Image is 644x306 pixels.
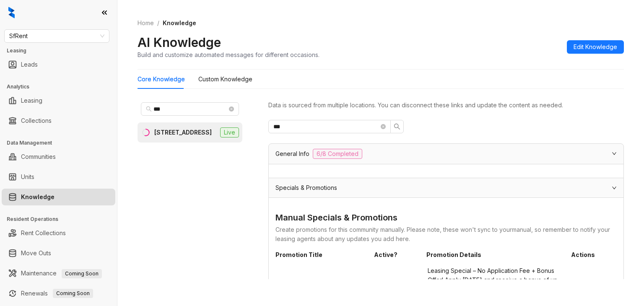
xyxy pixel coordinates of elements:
[229,106,234,112] span: close-circle
[7,47,117,54] h3: Leasing
[2,148,115,165] li: Communities
[21,56,38,73] a: Leads
[2,245,115,262] li: Move Outs
[381,124,386,129] span: close-circle
[268,101,624,110] div: Data is sourced from multiple locations. You can disconnect these links and update the content as...
[2,225,115,241] li: Rent Collections
[136,18,156,28] a: Home
[2,265,115,282] li: Maintenance
[21,245,51,262] a: Move Outs
[62,269,102,278] span: Coming Soon
[269,144,623,164] div: General Info6/8 Completed
[8,7,15,18] img: logo
[21,92,42,109] a: Leasing
[567,40,624,54] button: Edit Knowledge
[2,285,115,302] li: Renewals
[7,83,117,91] h3: Analytics
[275,250,367,259] span: Promotion Title
[7,139,117,147] h3: Data Management
[138,34,221,50] h2: AI Knowledge
[9,30,104,42] span: SfRent
[21,169,34,185] a: Units
[571,250,617,259] span: Actions
[21,225,66,241] a: Rent Collections
[198,75,252,84] div: Custom Knowledge
[275,211,617,225] div: Manual Specials & Promotions
[612,185,617,190] span: expanded
[146,106,152,112] span: search
[269,178,623,197] div: Specials & Promotions
[220,127,239,137] span: Live
[275,149,309,158] span: General Info
[21,112,52,129] a: Collections
[163,19,196,26] span: Knowledge
[574,42,617,52] span: Edit Knowledge
[2,112,115,129] li: Collections
[138,50,319,59] div: Build and customize automated messages for different occasions.
[275,183,337,192] span: Specials & Promotions
[2,92,115,109] li: Leasing
[21,285,93,302] a: RenewalsComing Soon
[426,250,564,259] span: Promotion Details
[2,189,115,205] li: Knowledge
[275,225,617,244] div: Create promotions for this community manually. Please note, these won't sync to your manual , so ...
[2,56,115,73] li: Leads
[2,169,115,185] li: Units
[374,250,420,259] span: Active?
[157,18,159,28] li: /
[394,123,400,130] span: search
[154,128,212,137] div: [STREET_ADDRESS]
[21,148,56,165] a: Communities
[53,289,93,298] span: Coming Soon
[612,151,617,156] span: expanded
[313,149,362,159] span: 6/8 Completed
[138,75,185,84] div: Core Knowledge
[21,189,55,205] a: Knowledge
[7,215,117,223] h3: Resident Operations
[428,266,563,303] span: Leasing Special – No Application Fee + Bonus Offer! Apply [DATE] and receive a bonus of up to one...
